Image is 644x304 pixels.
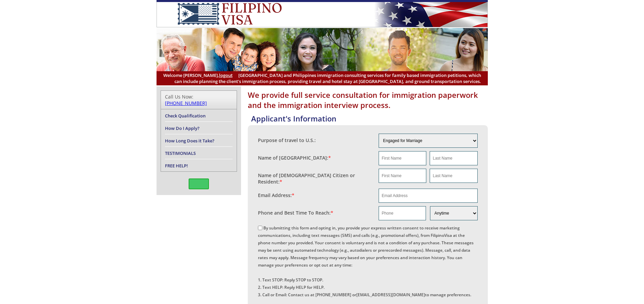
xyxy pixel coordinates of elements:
[430,151,477,165] input: Last Name
[379,151,426,165] input: First Name
[165,93,233,106] div: Call Us Now:
[258,226,262,230] input: By submitting this form and opting in, you provide your express written consent to receive market...
[379,206,426,220] input: Phone
[251,113,488,123] h4: Applicant's Information
[165,138,214,144] a: How Long Does it Take?
[430,169,477,183] input: Last Name
[379,169,426,183] input: First Name
[219,72,233,78] a: logout
[163,72,481,84] span: [GEOGRAPHIC_DATA] and Philippines immigration consulting services for family based immigration pe...
[248,90,488,110] h1: We provide full service consultation for immigration paperwork and the immigration interview proc...
[165,163,188,169] a: FREE HELP!
[379,189,478,203] input: Email Address
[165,113,206,119] a: Check Qualification
[430,206,477,220] select: Phone and Best Reach Time are required.
[258,155,331,161] label: Name of [GEOGRAPHIC_DATA]:
[258,137,316,143] label: Purpose of travel to U.S.:
[165,100,207,106] a: [PHONE_NUMBER]
[163,72,233,78] span: Welcome [PERSON_NAME],
[165,125,199,131] a: How Do I Apply?
[258,172,372,185] label: Name of [DEMOGRAPHIC_DATA] Citizen or Resident:
[258,192,294,198] label: Email Address:
[258,210,333,216] label: Phone and Best Time To Reach:
[165,150,196,156] a: TESTIMONIALS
